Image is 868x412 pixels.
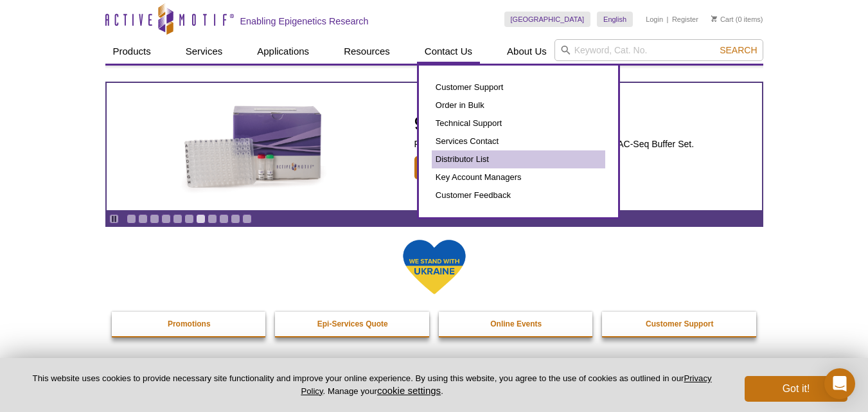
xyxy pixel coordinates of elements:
[646,15,663,24] a: Login
[301,373,711,395] a: Privacy Policy
[173,98,334,195] img: Active Motif Kit photo
[432,114,605,132] a: Technical Support
[711,12,763,27] li: (0 items)
[439,312,594,336] a: Online Events
[336,39,398,64] a: Resources
[317,319,388,328] strong: Epi-Services Quote
[414,156,490,179] span: Learn More
[168,319,211,328] strong: Promotions
[711,15,717,22] img: Your Cart
[597,12,633,27] a: English
[417,39,480,64] a: Contact Us
[432,96,605,114] a: Order in Bulk
[414,138,695,150] p: Pre-loaded ready-to-use Tn5 transposomes and ATAC-Seq Buffer Set.
[105,39,159,64] a: Products
[208,214,217,224] a: Go to slide 8
[745,376,847,402] button: Got it!
[432,186,605,204] a: Customer Feedback
[109,214,119,224] a: Toggle autoplay
[138,214,148,224] a: Go to slide 2
[824,368,855,399] div: Open Intercom Messenger
[184,214,194,224] a: Go to slide 6
[173,214,182,224] a: Go to slide 5
[219,214,229,224] a: Go to slide 9
[504,12,591,27] a: [GEOGRAPHIC_DATA]
[178,39,231,64] a: Services
[554,39,763,61] input: Keyword, Cat. No.
[490,319,542,328] strong: Online Events
[711,15,734,24] a: Cart
[196,214,206,224] a: Go to slide 7
[161,214,171,224] a: Go to slide 4
[602,312,757,336] a: Customer Support
[646,319,713,328] strong: Customer Support
[432,132,605,150] a: Services Contact
[672,15,698,24] a: Register
[414,114,695,133] h2: 96-well ATAC-Seq
[240,15,369,27] h2: Enabling Epigenetics Research
[112,312,267,336] a: Promotions
[667,12,669,27] li: |
[21,373,723,397] p: This website uses cookies to provide necessary site functionality and improve your online experie...
[127,214,136,224] a: Go to slide 1
[249,39,317,64] a: Applications
[720,45,757,55] span: Search
[377,385,441,396] button: cookie settings
[499,39,554,64] a: About Us
[275,312,430,336] a: Epi-Services Quote
[150,214,159,224] a: Go to slide 3
[242,214,252,224] a: Go to slide 11
[432,150,605,168] a: Distributor List
[107,83,762,210] article: 96-well ATAC-Seq
[231,214,240,224] a: Go to slide 10
[107,83,762,210] a: Active Motif Kit photo 96-well ATAC-Seq Pre-loaded ready-to-use Tn5 transposomes and ATAC-Seq Buf...
[716,44,761,56] button: Search
[432,168,605,186] a: Key Account Managers
[432,78,605,96] a: Customer Support
[402,238,466,296] img: We Stand With Ukraine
